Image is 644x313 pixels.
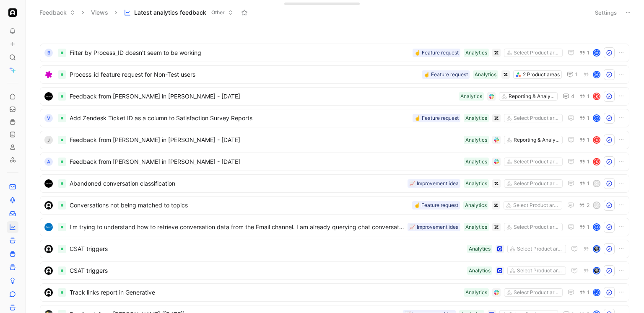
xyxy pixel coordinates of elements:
[44,223,53,231] img: logo
[465,49,487,57] div: Analytics
[70,113,409,123] span: Add Zendesk Ticket ID as a column to Satisfaction Survey Reports
[578,288,591,297] button: 1
[561,91,576,101] button: 4
[7,7,18,18] button: Ada
[475,70,496,79] div: Analytics
[40,44,629,62] a: bFilter by Process_ID doesn't seem to be workingSelect Product areasAnalytics☝️ Feature request1M
[578,92,591,101] button: 1
[70,48,409,58] span: Filter by Process_ID doesn't seem to be working
[514,223,561,231] div: Select Product areas
[578,157,591,166] button: 1
[44,114,53,122] div: V
[70,200,409,210] span: Conversations not being matched to topics
[44,49,53,57] div: b
[70,222,404,232] span: I'm trying to understand how to retrieve conversation data from the Email channel. I am already q...
[594,224,600,230] div: H
[70,135,460,145] span: Feedback from [PERSON_NAME] in [PERSON_NAME] - [DATE]
[465,201,487,210] div: Analytics
[414,114,459,122] div: ☝️ Feature request
[40,261,629,280] a: logoCSAT triggersSelect Product areasAnalyticsavatar
[523,70,560,79] div: 2 Product areas
[517,266,564,275] div: Select Product areas
[134,8,206,17] span: Latest analytics feedback
[211,8,225,17] span: Other
[70,91,455,101] span: Feedback from [PERSON_NAME] in [PERSON_NAME] - [DATE]
[40,174,629,193] a: logoAbandoned conversation classificationSelect Product areasAnalytics📈 Improvement idea1c
[469,266,491,275] div: Analytics
[44,179,53,188] img: logo
[465,179,487,188] div: Analytics
[70,287,460,297] span: Track links report in Generative
[40,218,629,236] a: logoI'm trying to understand how to retrieve conversation data from the Email channel. I am alrea...
[414,201,458,210] div: ☝️ Feature request
[594,268,600,274] img: avatar
[578,48,591,57] button: 1
[70,178,404,189] span: Abandoned conversation classification
[587,203,589,208] span: 2
[44,158,53,166] div: A
[587,116,589,121] span: 1
[44,92,53,101] img: logo
[120,6,237,19] button: Latest analytics feedbackOther
[465,288,487,297] div: Analytics
[8,8,17,17] img: Ada
[587,225,589,230] span: 1
[594,93,600,99] div: K
[409,179,459,188] div: 📈 Improvement idea
[514,49,561,57] div: Select Product areas
[509,92,556,101] div: Reporting & Analytics
[577,201,591,210] button: 2
[594,246,600,252] img: avatar
[40,109,629,127] a: VAdd Zendesk Ticket ID as a column to Satisfaction Survey ReportsSelect Product areasAnalytics☝️ ...
[414,49,459,57] div: ☝️ Feature request
[594,159,600,165] div: K
[40,131,629,149] a: JFeedback from [PERSON_NAME] in [PERSON_NAME] - [DATE]Reporting & AnalyticsAnalytics1K
[40,153,629,171] a: AFeedback from [PERSON_NAME] in [PERSON_NAME] - [DATE]Select Product areasAnalytics1K
[587,181,589,186] span: 1
[587,159,589,164] span: 1
[460,92,482,101] div: Analytics
[44,266,53,275] img: logo
[578,114,591,123] button: 1
[594,290,600,295] div: J
[594,50,600,56] div: M
[469,245,491,253] div: Analytics
[514,114,561,122] div: Select Product areas
[70,266,464,276] span: CSAT triggers
[465,114,487,122] div: Analytics
[514,179,561,188] div: Select Product areas
[44,70,53,79] img: logo
[578,222,591,232] button: 1
[514,158,561,166] div: Select Product areas
[587,290,589,295] span: 1
[565,70,579,80] button: 1
[40,240,629,258] a: logoCSAT triggersSelect Product areasAnalyticsavatar
[44,201,53,210] img: logo
[40,283,629,302] a: logoTrack links report in GenerativeSelect Product areasAnalytics1J
[517,245,564,253] div: Select Product areas
[36,6,79,19] button: Feedback
[587,94,589,99] span: 1
[587,137,589,142] span: 1
[594,72,600,78] div: M
[87,6,112,19] button: Views
[409,223,459,231] div: 📈 Improvement idea
[44,245,53,253] img: logo
[70,157,460,167] span: Feedback from [PERSON_NAME] in [PERSON_NAME] - [DATE]
[70,244,464,254] span: CSAT triggers
[514,288,561,297] div: Select Product areas
[44,288,53,297] img: logo
[40,87,629,106] a: logoFeedback from [PERSON_NAME] in [PERSON_NAME] - [DATE]Reporting & AnalyticsAnalytics41K
[594,181,600,186] div: c
[514,136,561,144] div: Reporting & Analytics
[465,158,487,166] div: Analytics
[578,179,591,188] button: 1
[594,115,600,121] div: C
[40,196,629,215] a: logoConversations not being matched to topicsSelect Product areasAnalytics☝️ Feature request2j
[575,72,578,77] span: 1
[465,223,487,231] div: Analytics
[70,70,418,80] span: Process_id feature request for Non-Test users
[44,136,53,144] div: J
[513,201,560,210] div: Select Product areas
[591,7,621,18] button: Settings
